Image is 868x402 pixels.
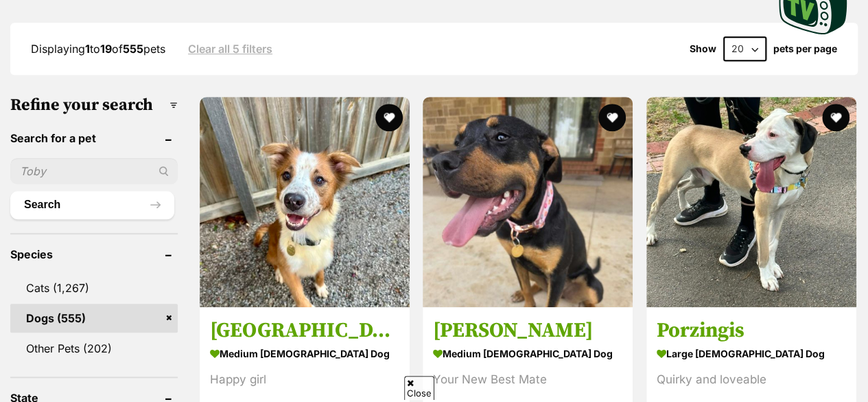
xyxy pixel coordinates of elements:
[657,370,846,389] div: Quirky and loveable
[10,248,178,260] header: Species
[599,104,626,131] button: favourite
[646,97,856,307] img: Porzingis - Great Dane x Mastiff Dog
[10,304,178,333] a: Dogs (555)
[773,43,837,54] label: pets per page
[123,42,143,56] strong: 555
[210,344,399,364] strong: medium [DEMOGRAPHIC_DATA] Dog
[433,370,622,389] div: Your New Best Mate
[10,191,174,219] button: Search
[200,97,410,307] img: Maldives - Border Collie Dog
[100,42,112,56] strong: 19
[210,370,399,389] div: Happy girl
[10,334,178,363] a: Other Pets (202)
[188,43,272,55] a: Clear all 5 filters
[433,344,622,364] strong: medium [DEMOGRAPHIC_DATA] Dog
[31,42,165,56] span: Displaying to of pets
[423,97,633,307] img: Carla - Mastiff Dog
[10,273,178,302] a: Cats (1,267)
[10,158,178,184] input: Toby
[690,43,716,54] span: Show
[404,376,434,400] span: Close
[210,317,399,344] h3: [GEOGRAPHIC_DATA]
[822,104,849,131] button: favourite
[657,344,846,364] strong: large [DEMOGRAPHIC_DATA] Dog
[10,96,178,115] h3: Refine your search
[10,132,178,144] header: Search for a pet
[657,317,846,344] h3: Porzingis
[85,42,90,56] strong: 1
[375,104,403,131] button: favourite
[433,317,622,344] h3: [PERSON_NAME]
